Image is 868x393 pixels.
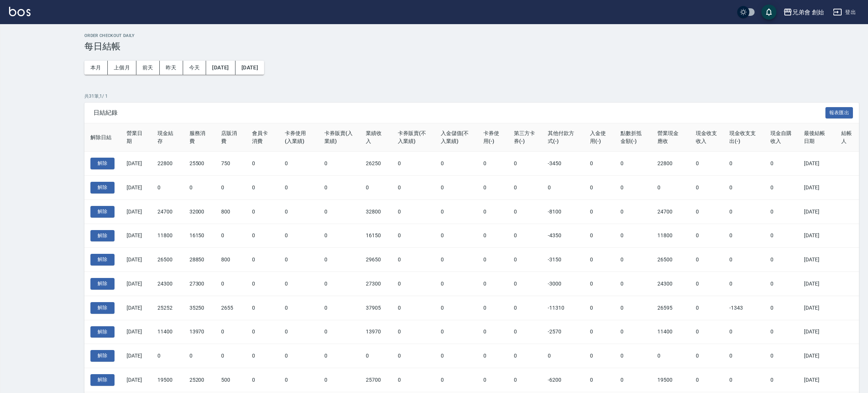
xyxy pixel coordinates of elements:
[90,230,115,242] button: 解除
[614,320,651,344] td: 0
[508,296,542,320] td: 0
[121,176,151,200] td: [DATE]
[9,7,31,16] img: Logo
[723,344,764,368] td: 0
[215,272,246,296] td: 0
[121,224,151,248] td: [DATE]
[279,200,318,224] td: 0
[206,61,235,75] button: [DATE]
[392,296,435,320] td: 0
[825,109,853,116] a: 報表匯出
[477,123,508,152] th: 卡券使用(-)
[84,93,859,100] p: 共 31 筆, 1 / 1
[690,272,723,296] td: 0
[651,248,690,272] td: 26500
[542,368,584,392] td: -6200
[183,368,215,392] td: 25200
[84,41,859,52] h3: 每日結帳
[90,350,115,362] button: 解除
[246,296,279,320] td: 0
[215,224,246,248] td: 0
[542,200,584,224] td: -8100
[723,248,764,272] td: 0
[651,272,690,296] td: 24300
[90,326,115,338] button: 解除
[392,344,435,368] td: 0
[246,248,279,272] td: 0
[215,344,246,368] td: 0
[215,152,246,176] td: 750
[723,152,764,176] td: 0
[435,344,478,368] td: 0
[246,200,279,224] td: 0
[392,152,435,176] td: 0
[651,344,690,368] td: 0
[279,272,318,296] td: 0
[690,152,723,176] td: 0
[764,368,798,392] td: 0
[690,296,723,320] td: 0
[151,320,183,344] td: 11400
[108,61,136,75] button: 上個月
[798,176,835,200] td: [DATE]
[508,224,542,248] td: 0
[614,344,651,368] td: 0
[690,200,723,224] td: 0
[318,248,360,272] td: 0
[93,109,825,117] span: 日結紀錄
[780,5,827,20] button: 兄弟會 創始
[246,272,279,296] td: 0
[246,152,279,176] td: 0
[392,200,435,224] td: 0
[764,152,798,176] td: 0
[183,61,206,75] button: 今天
[121,123,151,152] th: 營業日期
[360,296,392,320] td: 37905
[690,344,723,368] td: 0
[690,176,723,200] td: 0
[151,200,183,224] td: 24700
[121,272,151,296] td: [DATE]
[508,344,542,368] td: 0
[651,176,690,200] td: 0
[792,8,824,17] div: 兄弟會 創始
[318,272,360,296] td: 0
[392,272,435,296] td: 0
[360,152,392,176] td: 26250
[151,272,183,296] td: 24300
[151,176,183,200] td: 0
[84,33,859,38] h2: Order checkout daily
[584,176,614,200] td: 0
[690,248,723,272] td: 0
[279,123,318,152] th: 卡券使用(入業績)
[798,320,835,344] td: [DATE]
[183,200,215,224] td: 32000
[542,296,584,320] td: -11310
[121,320,151,344] td: [DATE]
[279,320,318,344] td: 0
[477,248,508,272] td: 0
[508,368,542,392] td: 0
[392,224,435,248] td: 0
[723,123,764,152] th: 現金收支支出(-)
[183,224,215,248] td: 16150
[246,320,279,344] td: 0
[183,320,215,344] td: 13970
[151,152,183,176] td: 22800
[90,254,115,266] button: 解除
[151,224,183,248] td: 11800
[183,296,215,320] td: 35250
[508,176,542,200] td: 0
[508,272,542,296] td: 0
[584,320,614,344] td: 0
[651,152,690,176] td: 22800
[151,123,183,152] th: 現金結存
[508,123,542,152] th: 第三方卡券(-)
[392,320,435,344] td: 0
[318,152,360,176] td: 0
[435,272,478,296] td: 0
[542,344,584,368] td: 0
[477,368,508,392] td: 0
[183,176,215,200] td: 0
[246,224,279,248] td: 0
